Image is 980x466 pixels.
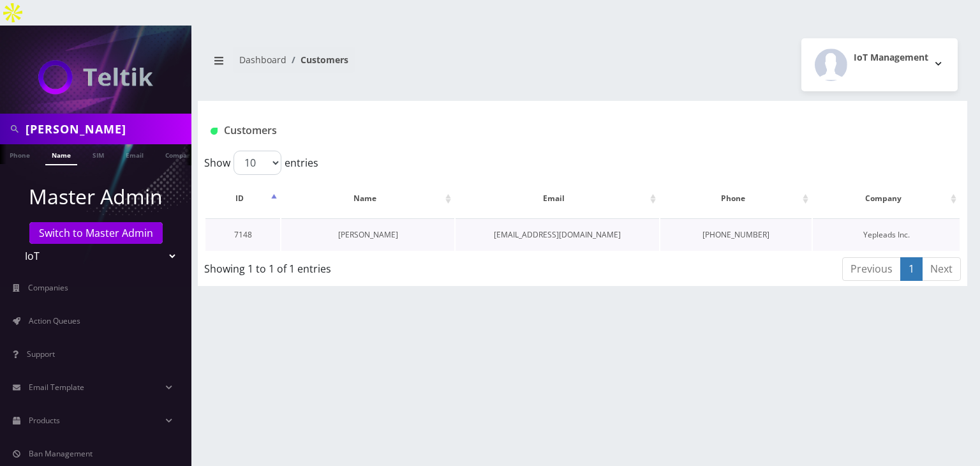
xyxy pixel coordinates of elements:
a: [PERSON_NAME] [338,229,398,240]
a: 1 [900,257,923,281]
button: IoT Management [801,38,958,91]
a: Switch to Master Admin [29,222,163,244]
h2: IoT Management [854,52,928,63]
a: Dashboard [239,54,286,66]
a: Name [45,144,77,165]
a: SIM [86,144,110,164]
td: [PHONE_NUMBER] [660,218,812,251]
div: Showing 1 to 1 of 1 entries [204,256,510,276]
th: Phone: activate to sort column ascending [660,180,812,217]
a: Company [159,144,202,164]
li: Customers [286,53,348,66]
th: Name: activate to sort column ascending [281,180,454,217]
th: ID: activate to sort column descending [205,180,280,217]
th: Email: activate to sort column ascending [456,180,659,217]
th: Company: activate to sort column ascending [813,180,960,217]
label: Show entries [204,151,318,175]
span: Companies [28,282,68,293]
span: Email Template [29,382,84,393]
span: Support [27,349,55,359]
td: 7148 [205,218,280,251]
span: Ban Management [29,448,93,459]
span: Products [29,415,60,426]
td: Yepleads Inc. [813,218,960,251]
input: Search in Company [26,117,188,141]
h1: Customers [211,124,828,137]
a: Next [922,257,961,281]
a: Phone [3,144,36,164]
a: Email [119,144,150,164]
td: [EMAIL_ADDRESS][DOMAIN_NAME] [456,218,659,251]
img: IoT [38,60,153,94]
nav: breadcrumb [207,47,573,83]
select: Showentries [234,151,281,175]
span: Action Queues [29,315,80,326]
a: Previous [842,257,901,281]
